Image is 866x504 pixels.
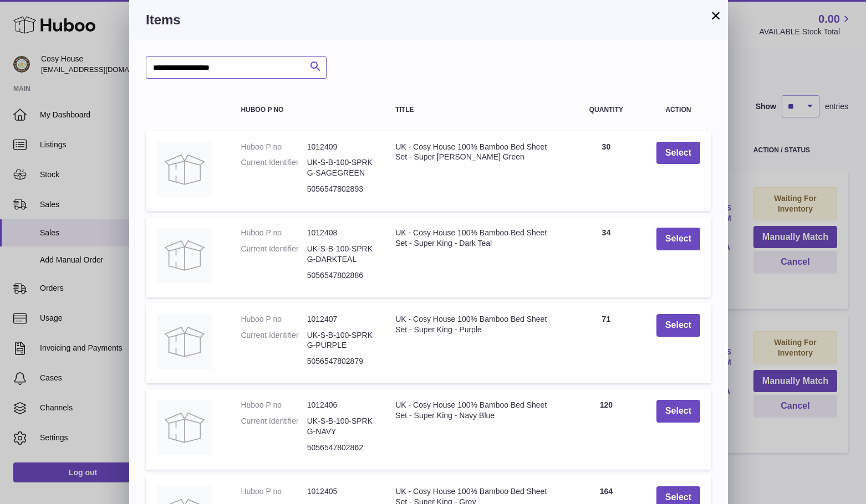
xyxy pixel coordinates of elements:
[395,142,556,163] div: UK - Cosy House 100% Bamboo Bed Sheet Set - Super [PERSON_NAME] Green
[307,184,373,194] dd: 5056547802893
[241,314,307,325] dt: Huboo P no
[656,400,700,423] button: Select
[307,244,373,265] dd: UK-S-B-100-SPRKG-DARKTEAL
[307,330,373,351] dd: UK-S-B-100-SPRKG-PURPLE
[307,356,373,367] dd: 5056547802879
[307,416,373,437] dd: UK-S-B-100-SPRKG-NAVY
[241,486,307,497] dt: Huboo P no
[157,228,212,283] img: UK - Cosy House 100% Bamboo Bed Sheet Set - Super King - Dark Teal
[307,157,373,178] dd: UK-S-B-100-SPRKG-SAGEGREEN
[395,228,556,249] div: UK - Cosy House 100% Bamboo Bed Sheet Set - Super King - Dark Teal
[567,217,645,297] td: 34
[395,400,556,421] div: UK - Cosy House 100% Bamboo Bed Sheet Set - Super King - Navy Blue
[567,95,645,125] th: Quantity
[656,142,700,164] button: Select
[307,270,373,281] dd: 5056547802886
[157,314,212,369] img: UK - Cosy House 100% Bamboo Bed Sheet Set - Super King - Purple
[567,303,645,384] td: 71
[146,11,711,29] h3: Items
[241,142,307,152] dt: Huboo P no
[241,157,307,178] dt: Current Identifier
[241,330,307,351] dt: Current Identifier
[241,244,307,265] dt: Current Identifier
[307,400,373,410] dd: 1012406
[645,95,711,125] th: Action
[384,95,567,125] th: Title
[395,314,556,335] div: UK - Cosy House 100% Bamboo Bed Sheet Set - Super King - Purple
[241,400,307,410] dt: Huboo P no
[241,228,307,238] dt: Huboo P no
[656,314,700,337] button: Select
[307,314,373,325] dd: 1012407
[307,228,373,238] dd: 1012408
[709,9,722,22] button: ×
[656,228,700,250] button: Select
[307,443,373,453] dd: 5056547802862
[157,400,212,455] img: UK - Cosy House 100% Bamboo Bed Sheet Set - Super King - Navy Blue
[567,131,645,212] td: 30
[567,389,645,470] td: 120
[307,486,373,497] dd: 1012405
[230,95,384,125] th: Huboo P no
[307,142,373,152] dd: 1012409
[241,416,307,437] dt: Current Identifier
[157,142,212,197] img: UK - Cosy House 100% Bamboo Bed Sheet Set - Super King - Sage Green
